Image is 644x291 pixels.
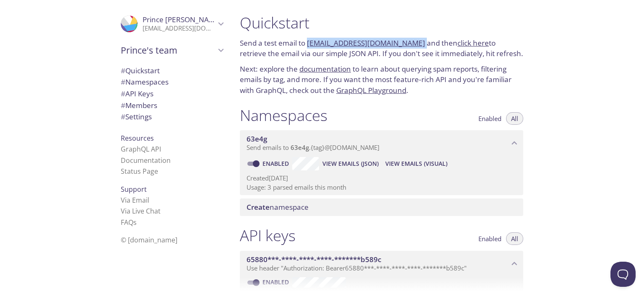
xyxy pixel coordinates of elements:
[121,77,169,87] span: Namespaces
[322,159,379,169] span: View Emails (JSON)
[240,106,327,125] h1: Namespaces
[121,77,125,87] span: #
[247,174,517,183] p: Created [DATE]
[121,144,161,154] a: GraphQL API
[121,44,216,56] span: Prince's team
[247,134,267,144] span: 63e4g
[114,39,230,61] div: Prince's team
[121,100,157,110] span: Members
[457,38,489,48] a: click here
[121,112,152,121] span: Settings
[114,10,230,38] div: Prince Thakur
[121,167,158,176] a: Status Page
[121,185,147,194] span: Support
[114,111,230,123] div: Team Settings
[121,112,125,121] span: #
[610,262,636,287] iframe: Help Scout Beacon - Open
[240,198,523,216] div: Create namespace
[307,38,425,48] a: [EMAIL_ADDRESS][DOMAIN_NAME]
[247,143,379,152] span: Send emails to . {tag} @[DOMAIN_NAME]
[121,66,160,75] span: Quickstart
[133,218,137,227] span: s
[506,232,523,245] button: All
[121,100,125,110] span: #
[121,206,161,216] a: Via Live Chat
[473,232,506,245] button: Enabled
[473,112,506,125] button: Enabled
[261,160,292,167] a: Enabled
[247,202,270,212] span: Create
[240,38,523,59] p: Send a test email to and then to retrieve the email via our simple JSON API. If you don't see it ...
[240,130,523,156] div: 63e4g namespace
[121,156,171,165] a: Documentation
[506,112,523,125] button: All
[240,64,523,96] p: Next: explore the to learn about querying spam reports, filtering emails by tag, and more. If you...
[385,159,447,169] span: View Emails (Visual)
[121,89,153,98] span: API Keys
[240,13,523,32] h1: Quickstart
[240,226,296,245] h1: API keys
[121,218,137,227] a: FAQ
[121,134,154,143] span: Resources
[121,196,149,205] a: Via Email
[247,183,517,192] p: Usage: 3 parsed emails this month
[121,66,125,75] span: #
[382,157,451,170] button: View Emails (Visual)
[114,76,230,88] div: Namespaces
[143,15,222,24] span: Prince [PERSON_NAME]
[299,64,351,74] a: documentation
[143,24,216,33] p: [EMAIL_ADDRESS][DOMAIN_NAME]
[114,100,230,111] div: Members
[114,88,230,100] div: API Keys
[121,89,125,98] span: #
[336,85,406,95] a: GraphQL Playground
[319,157,382,170] button: View Emails (JSON)
[114,65,230,77] div: Quickstart
[247,202,309,212] span: namespace
[121,235,177,245] span: © [DOMAIN_NAME]
[291,143,309,152] span: 63e4g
